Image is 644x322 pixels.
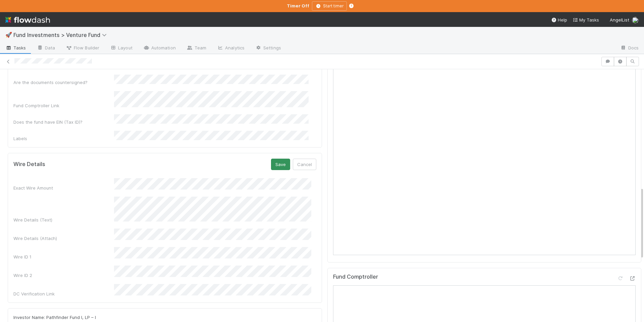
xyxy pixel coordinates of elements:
[13,216,114,223] div: Wire Details (Text)
[13,272,114,279] div: Wire ID 2
[13,135,114,142] div: Labels
[13,185,114,191] div: Exact Wire Amount
[13,32,110,38] span: Fund Investments > Venture Fund
[13,102,114,109] div: Fund Comptroller Link
[610,17,629,23] span: AngelList
[333,274,378,280] h5: Fund Comptroller
[573,16,599,23] a: My Tasks
[105,43,138,54] a: Layout
[312,1,347,11] button: Start timer
[271,159,290,170] button: Save
[32,43,60,54] a: Data
[181,43,212,54] a: Team
[13,161,45,168] h5: Wire Details
[293,159,316,170] button: Cancel
[13,253,114,260] div: Wire ID 1
[5,44,26,51] span: Tasks
[60,43,105,54] a: Flow Builder
[13,119,114,125] div: Does the fund have EIN (Tax ID)?
[13,290,114,297] div: DC Verification Link
[66,44,99,51] span: Flow Builder
[551,16,567,23] div: Help
[615,43,644,54] a: Docs
[5,14,50,26] img: logo-inverted-e16ddd16eac7371096b0.svg
[287,3,309,8] strong: Timer Off
[250,43,286,54] a: Settings
[573,17,599,23] span: My Tasks
[5,32,12,38] span: 🚀
[13,79,114,86] div: Are the documents countersigned?
[212,43,250,54] a: Analytics
[138,43,181,54] a: Automation
[13,235,114,242] div: Wire Details (Attach)
[632,17,639,24] img: avatar_501ac9d6-9fa6-4fe9-975e-1fd988f7bdb1.png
